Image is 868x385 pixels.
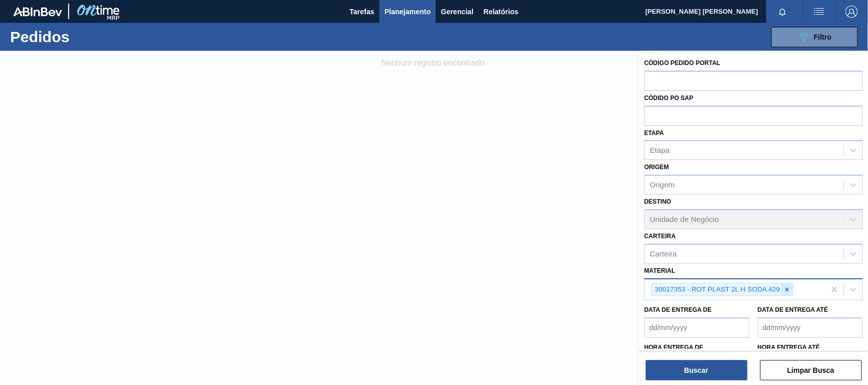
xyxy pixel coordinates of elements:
label: Origem [644,164,669,171]
span: Relatórios [484,6,518,18]
label: Data de Entrega até [758,306,828,313]
label: Material [644,267,675,274]
h1: Pedidos [10,31,159,43]
span: Planejamento [384,6,431,18]
button: Filtro [771,27,858,47]
div: Etapa [650,146,670,155]
span: Filtro [814,33,832,41]
div: 30017353 - ROT PLAST 2L H SODA 429 [652,283,782,296]
input: dd/mm/yyyy [644,317,750,338]
label: Hora entrega até [758,340,863,355]
img: Logout [846,6,858,18]
label: Data de Entrega de [644,306,712,313]
label: Destino [644,198,671,205]
label: Etapa [644,130,664,137]
div: Origem [650,181,675,189]
img: userActions [813,6,825,18]
span: Tarefas [349,6,374,18]
label: Hora entrega de [644,340,750,355]
img: TNhmsLtSVTkK8tSr43FrP2fwEKptu5GPRR3wAAAABJRU5ErkJggg== [13,7,62,16]
input: dd/mm/yyyy [758,317,863,338]
label: Carteira [644,233,676,240]
label: Códido PO SAP [644,94,694,102]
button: Notificações [766,5,799,19]
div: Carteira [650,249,677,258]
span: Gerencial [441,6,473,18]
label: Código Pedido Portal [644,59,721,67]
